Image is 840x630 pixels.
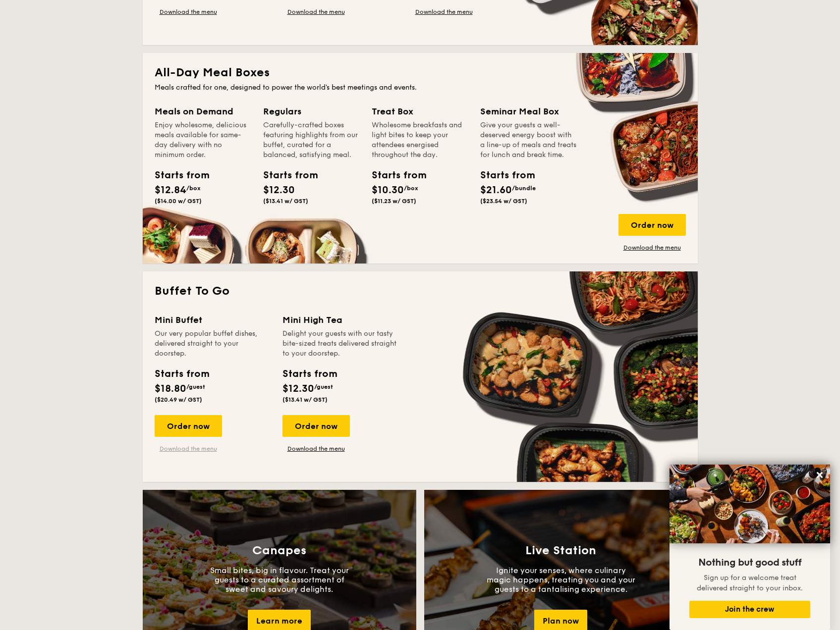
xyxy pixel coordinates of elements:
span: $12.84 [155,184,186,196]
h3: Live Station [525,544,596,558]
div: Mini Buffet [155,313,271,327]
span: $18.80 [155,383,186,395]
span: /box [404,185,418,192]
div: Wholesome breakfasts and light bites to keep your attendees energised throughout the day. [372,120,468,160]
span: /guest [314,383,333,390]
p: Small bites, big in flavour. Treat your guests to a curated assortment of sweet and savoury delig... [205,566,354,594]
div: Meals on Demand [155,105,251,118]
h3: Canapes [252,544,306,558]
span: ($20.49 w/ GST) [155,396,202,403]
div: Starts from [155,367,209,381]
div: Mini High Tea [282,313,398,327]
div: Starts from [282,367,336,381]
button: Join the crew [689,601,810,618]
h2: Buffet To Go [155,283,686,299]
div: Delight your guests with our tasty bite-sized treats delivered straight to your doorstep. [282,329,398,359]
div: Our very popular buffet dishes, delivered straight to your doorstep. [155,329,271,359]
span: Sign up for a welcome treat delivered straight to your inbox. [697,574,803,592]
span: /guest [186,383,205,390]
div: Treat Box [372,105,468,118]
button: Close [812,467,828,483]
span: ($13.41 w/ GST) [263,198,308,205]
a: Download the menu [155,445,222,453]
a: Download the menu [618,244,686,252]
a: Download the menu [282,8,350,16]
span: ($13.41 w/ GST) [282,396,328,403]
div: Seminar Meal Box [480,105,577,118]
img: DSC07876-Edit02-Large.jpeg [670,465,830,543]
div: Regulars [263,105,360,118]
a: Download the menu [282,445,350,453]
div: Starts from [372,168,416,183]
span: Nothing but good stuff [698,557,801,569]
span: $21.60 [480,184,512,196]
h2: All-Day Meal Boxes [155,65,686,81]
div: Order now [155,415,222,437]
span: ($14.00 w/ GST) [155,198,202,205]
p: Ignite your senses, where culinary magic happens, treating you and your guests to a tantalising e... [487,566,635,594]
span: ($11.23 w/ GST) [372,198,416,205]
div: Order now [282,415,350,437]
div: Give your guests a well-deserved energy boost with a line-up of meals and treats for lunch and br... [480,120,577,160]
a: Download the menu [155,8,222,16]
span: $12.30 [263,184,295,196]
div: Starts from [263,168,308,183]
a: Download the menu [410,8,478,16]
div: Meals crafted for one, designed to power the world's best meetings and events. [155,83,686,93]
span: /bundle [512,185,536,192]
div: Order now [618,214,686,236]
div: Starts from [155,168,199,183]
span: /box [186,185,201,192]
div: Starts from [480,168,525,183]
div: Carefully-crafted boxes featuring highlights from our buffet, curated for a balanced, satisfying ... [263,120,360,160]
div: Enjoy wholesome, delicious meals available for same-day delivery with no minimum order. [155,120,251,160]
span: $10.30 [372,184,404,196]
span: ($23.54 w/ GST) [480,198,527,205]
span: $12.30 [282,383,314,395]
